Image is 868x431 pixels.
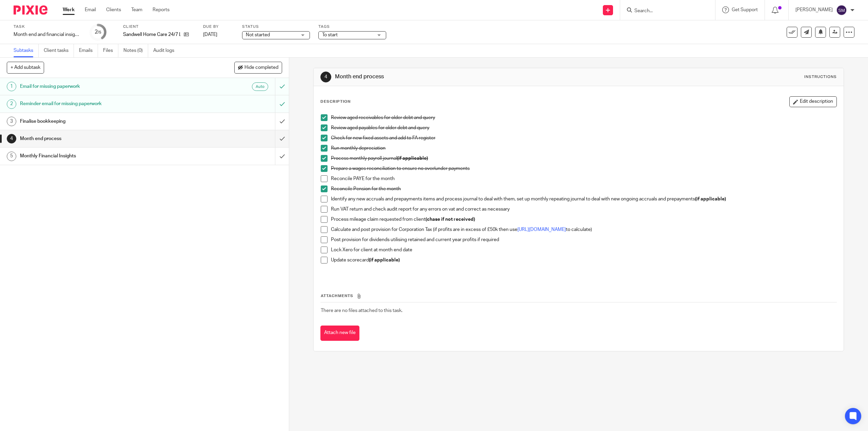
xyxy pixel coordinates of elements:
span: There are no files attached to this task. [321,308,402,313]
p: Review aged receivables for older debt and query [331,114,836,121]
p: Reconcile Pension for the month [331,185,836,192]
a: Subtasks [14,44,39,57]
a: Emails [79,44,98,57]
button: Hide completed [234,62,282,73]
strong: (if applicable) [397,156,428,161]
h1: Month end process [335,73,593,80]
strong: (chase if not received) [426,217,475,222]
p: Process mileage claim requested from client [331,216,836,223]
h1: Reminder email for missing paperwork [20,99,185,109]
div: 3 [7,117,16,126]
a: Work [63,6,75,13]
a: Email [85,6,96,13]
a: [URL][DOMAIN_NAME] [517,227,566,232]
p: Prepare a wages reconciliation to ensure no over/under payments [331,165,836,172]
label: Status [242,24,310,30]
strong: (if applicable) [369,258,400,262]
p: Review aged payables for older debt and query [331,124,836,131]
button: Edit description [789,96,837,107]
h1: Monthly Financial Insights [20,151,185,161]
p: Post provision for dividends utilising retained and current year profits if required [331,236,836,243]
div: 5 [7,152,16,161]
button: Attach new file [320,326,359,341]
a: Reports [153,6,170,13]
div: 1 [7,82,16,91]
div: Instructions [804,74,837,80]
label: Task [14,24,81,30]
strong: (if applicable) [695,197,726,201]
div: Auto [252,82,268,91]
button: + Add subtask [7,62,44,73]
p: Calculate and post provision for Corporation Tax (if profits are in excess of £50k then use to ca... [331,226,836,233]
h1: Month end process [20,134,185,144]
label: Client [123,24,195,30]
span: Get Support [732,7,758,12]
small: /5 [98,31,101,34]
a: Audit logs [153,44,179,57]
h1: Email for missing paperwork [20,81,185,92]
span: [DATE] [203,32,217,37]
p: Run VAT return and check audit report for any errors on vat and correct as necessary [331,206,836,213]
span: To start [322,33,338,37]
p: Lock Xero for client at month end date [331,247,836,253]
img: svg%3E [836,5,847,16]
span: Not started [246,33,270,37]
img: Pixie [14,5,47,15]
p: Reconcile PAYE for the month [331,175,836,182]
span: Hide completed [244,65,278,71]
p: Process monthly payroll journal [331,155,836,162]
div: 4 [7,134,16,143]
a: Files [103,44,118,57]
a: Client tasks [44,44,74,57]
a: Notes (0) [123,44,148,57]
div: 2 [7,99,16,109]
p: [PERSON_NAME] [795,6,833,13]
p: Identify any new accruals and prepayments items and process journal to deal with them, set up mon... [331,196,836,202]
span: Attachments [321,294,353,298]
p: Update scorecard [331,257,836,263]
a: Clients [106,6,121,13]
label: Due by [203,24,234,30]
div: 4 [320,72,331,82]
div: 2 [95,28,101,36]
label: Tags [318,24,386,30]
input: Search [634,8,695,14]
p: Sandwell Home Care 24/7 Ltd [123,31,180,38]
a: Team [131,6,142,13]
div: Month end and financial insights [14,31,81,38]
p: Run monthly depreciation [331,145,836,152]
h1: Finalise bookkeeping [20,116,185,126]
p: Check for new fixed assets and add to FA register [331,135,836,141]
p: Description [320,99,351,104]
